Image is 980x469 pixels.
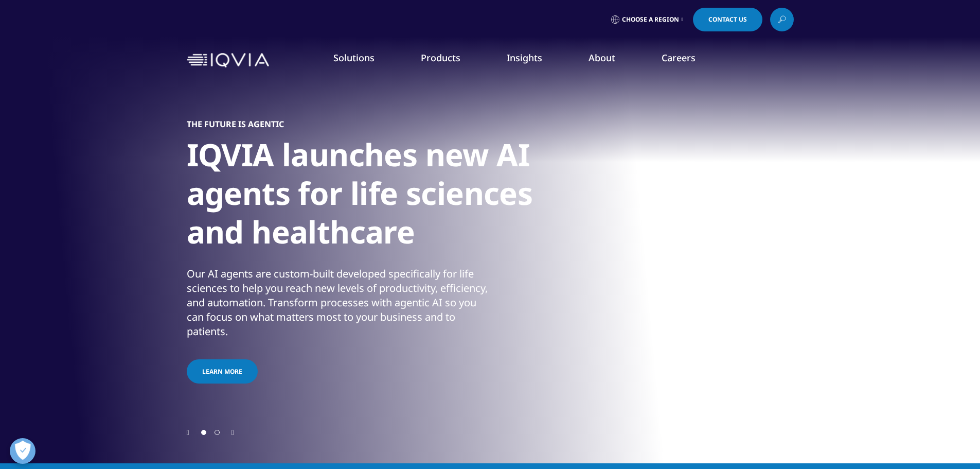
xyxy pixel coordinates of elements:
span: Choose a Region [622,15,679,24]
span: Go to slide 2 [215,430,220,435]
a: Contact Us [693,8,762,31]
span: Learn more [202,367,242,376]
div: Next slide [231,427,234,437]
div: Previous slide [187,427,189,437]
nav: Primary [273,36,794,84]
a: Solutions [333,51,375,64]
a: Learn more [187,359,258,384]
button: Open Preferences [10,438,35,464]
a: About [589,51,615,64]
span: Go to slide 1 [201,430,206,435]
a: Careers [662,51,696,64]
span: Contact Us [708,16,747,23]
img: IQVIA Healthcare Information Technology and Pharma Clinical Research Company [187,53,269,68]
a: Insights [507,51,542,64]
div: 1 / 2 [187,77,794,427]
h1: IQVIA launches new AI agents for life sciences and healthcare [187,135,573,257]
div: Our AI agents are custom-built developed specifically for life sciences to help you reach new lev... [187,267,488,339]
h5: THE FUTURE IS AGENTIC [187,119,284,129]
a: Products [421,51,460,64]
